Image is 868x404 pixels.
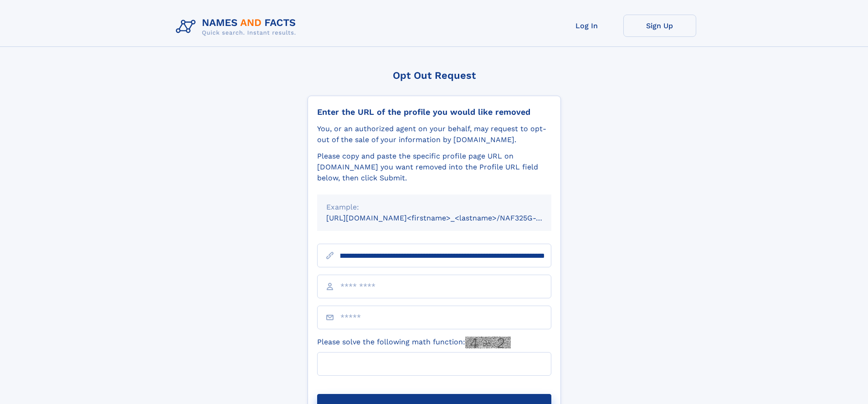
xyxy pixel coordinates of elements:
[326,202,542,213] div: Example:
[317,151,551,184] div: Please copy and paste the specific profile page URL on [DOMAIN_NAME] you want removed into the Pr...
[317,123,551,145] div: You, or an authorized agent on your behalf, may request to opt-out of the sale of your informatio...
[550,15,623,37] a: Log In
[326,214,569,222] small: [URL][DOMAIN_NAME]<firstname>_<lastname>/NAF325G-xxxxxxxx
[308,70,561,81] div: Opt Out Request
[317,107,551,117] div: Enter the URL of the profile you would like removed
[172,15,303,39] img: Logo Names and Facts
[317,337,511,348] label: Please solve the following math function:
[623,15,696,37] a: Sign Up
